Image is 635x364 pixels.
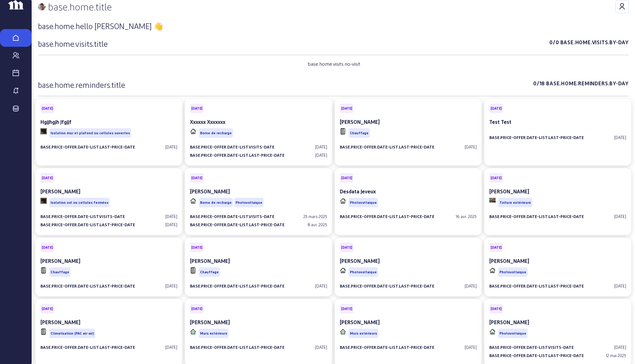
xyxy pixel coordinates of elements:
div: 12 mai 2025 [606,353,626,358]
span: [DATE] [42,245,53,250]
div: [DATE] [165,214,177,219]
div: 16 avr. 2025 [455,214,477,219]
div: base.price-offer.date-list.last-price-date [489,353,584,358]
h2: base.home.title [48,1,112,12]
span: Isolation sol ou cellules fermées [51,200,108,205]
img: PVELEC [190,198,196,203]
img: CITE [489,198,496,203]
span: Isolation mur et plafond ou cellules ouvertes [51,131,130,135]
span: Photovoltaique [235,200,262,205]
div: [DATE] [165,283,177,289]
span: base.home.reminders.by-day [546,80,629,90]
img: PVELEC [340,267,346,273]
cam-card-title: Test Test [489,119,511,125]
div: [DATE] [465,283,477,289]
span: [DATE] [491,106,502,111]
span: Climatisation (PAC air-air) [51,331,94,336]
img: PVELEC [190,128,196,134]
span: [DATE] [42,306,53,311]
img: CID [40,198,47,204]
span: [DATE] [341,106,352,111]
cam-card-title: Desdata Jeveux [340,188,376,194]
span: Chauffage [200,270,219,274]
span: Murs extérieurs [200,331,227,336]
img: CIME [340,329,346,334]
div: [DATE] [315,344,327,350]
span: base.home.visits.no-visit [308,60,360,68]
span: Toiture extérieure [499,200,531,205]
span: Chauffage [350,131,369,135]
span: [DATE] [191,306,202,311]
div: base.price-offer.date-list.visits-date [40,214,125,219]
span: [DATE] [42,176,53,180]
span: [DATE] [341,306,352,311]
span: 0/0 [549,39,559,49]
img: HVAC [40,267,47,274]
div: [DATE] [465,144,477,150]
div: [DATE] [315,152,327,158]
span: [DATE] [42,106,53,111]
div: base.price-offer.date-list.last-price-date [489,135,584,140]
img: HVAC [340,128,346,135]
span: 0/18 [533,80,545,90]
span: [DATE] [491,306,502,311]
cam-card-title: [PERSON_NAME] [340,258,380,264]
div: base.price-offer.date-list.last-price-date [40,283,135,289]
img: 531Tue%20Oct%2024%202023-logo-picture.png [38,3,46,10]
img: PVELEC [489,329,496,334]
div: [DATE] [465,344,477,350]
div: base.price-offer.date-list.last-price-date [489,283,584,289]
div: base.price-offer.date-list.last-price-date [190,222,284,227]
cam-card-title: Hgjjhgjh Jfgjjf [40,119,71,125]
div: base.price-offer.date-list.last-price-date [489,214,584,219]
cam-card-title: [PERSON_NAME] [190,319,230,325]
cam-card-title: [PERSON_NAME] [190,188,230,194]
cam-card-title: [PERSON_NAME] [489,319,529,325]
span: [DATE] [191,245,202,250]
img: CIME [190,329,196,334]
img: HVAC [190,267,196,274]
div: base.price-offer.date-list.last-price-date [190,283,284,289]
img: CID [40,128,47,134]
cam-card-title: [PERSON_NAME] [340,319,380,325]
div: base.price-offer.date-list.visits-date [489,344,574,350]
span: [DATE] [341,176,352,180]
div: base.price-offer.date-list.last-price-date [40,222,135,227]
span: Borne de recharge [200,200,232,205]
div: [DATE] [614,283,626,289]
h3: base.home.hello [PERSON_NAME] 👋 [38,21,629,31]
div: [DATE] [614,344,626,350]
span: [DATE] [341,245,352,250]
div: base.price-offer.date-list.visits-date [190,144,274,150]
span: Murs extérieurs [350,331,377,336]
span: Photovoltaique [499,331,526,336]
div: base.price-offer.date-list.last-price-date [340,283,434,289]
span: base.home.visits.by-day [560,39,629,49]
span: Photovoltaique [499,270,526,274]
div: base.price-offer.date-list.last-price-date [340,344,434,350]
cam-card-title: [PERSON_NAME] [40,258,80,264]
span: Photovoltaique [350,270,377,274]
span: Borne de recharge [200,131,232,135]
cam-card-title: [PERSON_NAME] [40,319,80,325]
cam-card-title: [PERSON_NAME] [489,188,529,194]
div: base.price-offer.date-list.visits-date [190,214,274,219]
cam-card-title: [PERSON_NAME] [340,119,380,125]
cam-card-title: Xxxxxx Xxxxxxx [190,119,225,125]
img: HVAC [40,329,47,335]
span: [DATE] [491,245,502,250]
cam-card-title: [PERSON_NAME] [190,258,230,264]
div: [DATE] [165,144,177,150]
div: [DATE] [315,144,327,150]
div: 8 avr. 2025 [308,222,327,227]
span: Photovoltaique [350,200,377,205]
div: base.price-offer.date-list.last-price-date [190,152,284,158]
div: base.price-offer.date-list.last-price-date [340,214,434,219]
div: [DATE] [614,135,626,140]
span: [DATE] [191,176,202,180]
div: base.price-offer.date-list.last-price-date [40,144,135,150]
h3: base.home.reminders.title [38,80,125,90]
span: [DATE] [191,106,202,111]
div: [DATE] [614,214,626,219]
div: 25 mars 2025 [303,214,327,219]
